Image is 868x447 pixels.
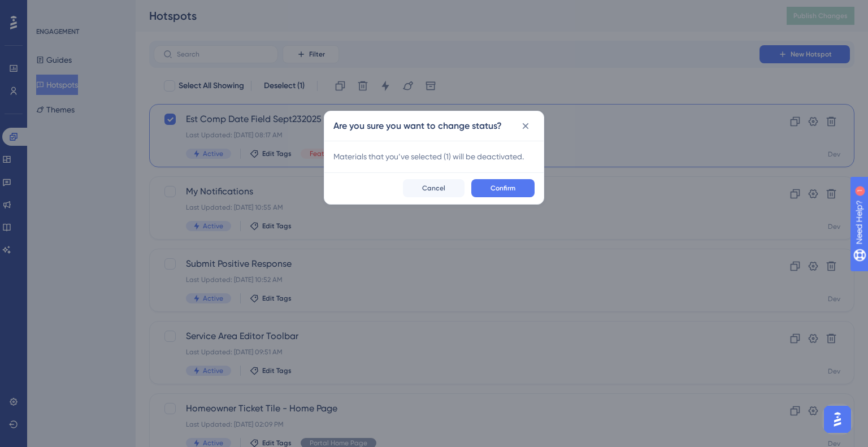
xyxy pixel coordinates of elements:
[821,402,854,436] iframe: UserGuiding AI Assistant Launcher
[333,152,524,161] span: Materials that you’ve selected ( 1 ) will be de activated.
[491,184,515,193] span: Confirm
[333,119,502,133] h2: Are you sure you want to change status?
[79,6,82,15] div: 1
[27,3,71,16] span: Need Help?
[422,184,445,193] span: Cancel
